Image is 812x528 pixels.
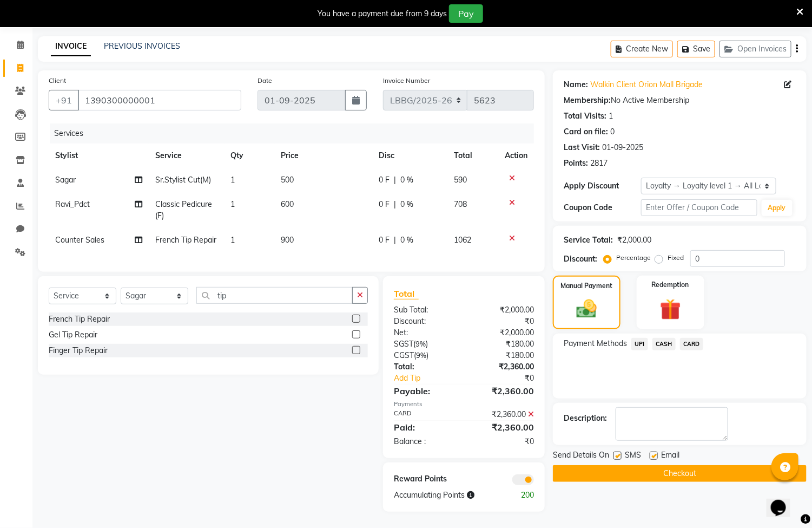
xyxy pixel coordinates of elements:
span: 9% [415,340,426,348]
div: Service Total: [564,234,613,246]
span: 1 [231,235,235,245]
div: Apply Discount [564,180,641,192]
th: Qty [225,144,275,168]
div: 1 [609,110,613,122]
div: 0 [610,126,615,138]
div: ₹2,360.00 [464,421,543,434]
span: Payment Methods [564,338,627,349]
span: | [394,199,396,210]
div: Coupon Code [564,202,641,213]
div: ₹2,360.00 [464,361,543,373]
a: PREVIOUS INVOICES [104,41,180,51]
div: 01-09-2025 [602,142,643,153]
a: Walkin Client Orion Mall Brigade [590,79,703,90]
span: Sagar [55,175,76,185]
div: ₹2,000.00 [464,304,543,316]
div: No Active Membership [564,95,796,106]
th: Price [275,144,373,168]
label: Redemption [652,280,689,290]
button: Apply [762,200,793,216]
div: You have a payment due from 9 days [318,8,447,19]
span: 0 % [400,174,413,186]
div: Card on file: [564,126,608,138]
div: ₹2,360.00 [464,384,543,397]
div: 200 [503,490,542,501]
div: ₹0 [477,373,543,384]
button: Save [677,41,715,57]
label: Client [49,76,66,86]
a: INVOICE [51,37,91,56]
div: ₹180.00 [464,350,543,361]
span: 500 [281,175,294,185]
span: CGST [394,350,414,360]
span: SGST [394,339,413,349]
input: Search or Scan [196,287,353,304]
span: | [394,234,396,246]
span: 0 % [400,199,413,210]
button: Open Invoices [719,41,791,57]
div: ₹180.00 [464,338,543,350]
span: 0 F [379,174,390,186]
div: ( ) [386,338,464,350]
img: _cash.svg [570,297,603,321]
button: Checkout [553,465,807,482]
div: Name: [564,79,588,90]
span: Email [661,449,679,463]
img: _gift.svg [653,296,688,323]
div: Accumulating Points [386,490,503,501]
div: Description: [564,413,607,424]
div: 2817 [590,158,608,169]
span: 1 [231,175,235,185]
span: 590 [454,175,467,185]
span: 708 [454,199,467,209]
span: 600 [281,199,294,209]
div: Total: [386,361,464,373]
span: 0 % [400,234,413,246]
span: 900 [281,235,294,245]
a: Add Tip [386,373,477,384]
span: 1062 [454,235,471,245]
div: French Tip Repair [49,314,110,325]
div: Discount: [386,316,464,327]
span: Send Details On [553,449,609,463]
div: Paid: [386,421,464,434]
label: Date [258,76,272,86]
div: Payments [394,400,534,409]
button: Create New [611,41,673,57]
div: ₹0 [464,436,543,447]
button: Pay [449,4,483,23]
th: Service [149,144,225,168]
span: CARD [680,338,703,350]
div: Points: [564,158,588,169]
input: Search by Name/Mobile/Email/Code [78,90,241,110]
span: Counter Sales [55,235,104,245]
span: SMS [625,449,641,463]
span: 9% [416,351,426,360]
div: Balance : [386,436,464,447]
div: Finger Tip Repair [49,345,108,356]
span: | [394,174,396,186]
div: Gel Tip Repair [49,329,97,341]
span: CASH [652,338,676,350]
span: French Tip Repair [155,235,216,245]
div: Last Visit: [564,142,600,153]
div: Total Visits: [564,110,606,122]
div: ₹2,360.00 [464,409,543,420]
div: Reward Points [386,473,464,485]
label: Fixed [668,253,684,263]
div: ₹0 [464,316,543,327]
iframe: chat widget [767,485,801,517]
span: 1 [231,199,235,209]
label: Invoice Number [383,76,430,86]
div: ( ) [386,350,464,361]
span: Ravi_Pdct [55,199,90,209]
div: Membership: [564,95,611,106]
th: Action [498,144,534,168]
button: +91 [49,90,79,110]
div: Services [50,123,542,144]
span: Total [394,288,419,299]
span: UPI [631,338,648,350]
div: Sub Total: [386,304,464,316]
span: Sr.Stylist Cut(M) [155,175,211,185]
div: Payable: [386,384,464,397]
